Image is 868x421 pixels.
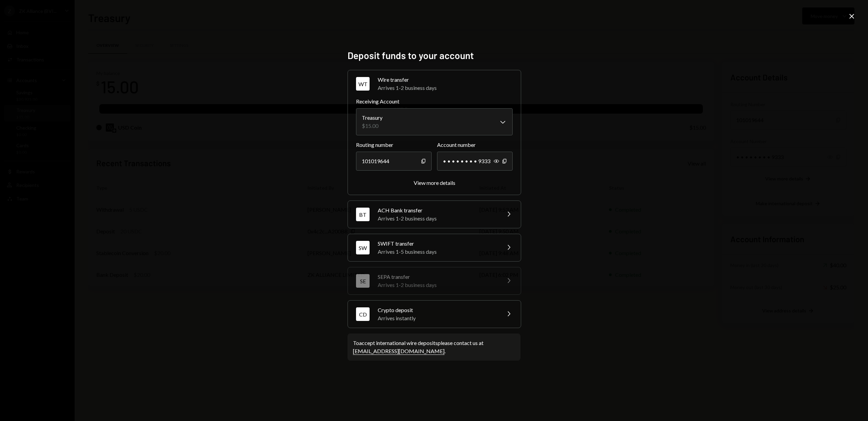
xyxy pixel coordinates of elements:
button: SWSWIFT transferArrives 1-5 business days [348,234,521,261]
div: Wire transfer [378,76,513,84]
div: Arrives 1-2 business days [378,214,496,223]
h2: Deposit funds to your account [348,49,520,62]
div: Arrives 1-5 business days [378,248,496,256]
div: WTWire transferArrives 1-2 business days [356,97,513,187]
div: Arrives instantly [378,314,496,322]
button: BTACH Bank transferArrives 1-2 business days [348,201,521,228]
div: Arrives 1-2 business days [378,84,513,92]
button: WTWire transferArrives 1-2 business days [348,70,521,97]
div: SEPA transfer [378,273,496,281]
div: SE [356,274,370,288]
div: CD [356,307,370,321]
button: SESEPA transferArrives 1-2 business days [348,267,521,294]
button: Receiving Account [356,108,513,135]
button: View more details [414,179,455,187]
a: [EMAIL_ADDRESS][DOMAIN_NAME] [353,348,445,355]
label: Receiving Account [356,97,513,106]
div: • • • • • • • • 9333 [437,152,513,171]
div: SWIFT transfer [378,240,496,248]
label: Account number [437,141,513,149]
div: 101019644 [356,152,432,171]
div: ACH Bank transfer [378,206,496,214]
div: Arrives 1-2 business days [378,281,496,289]
div: Crypto deposit [378,306,496,314]
div: WT [356,77,370,91]
div: To accept international wire deposits please contact us at . [353,339,515,355]
label: Routing number [356,141,432,149]
div: SW [356,241,370,254]
div: BT [356,208,370,221]
div: View more details [414,179,455,186]
button: CDCrypto depositArrives instantly [348,301,521,328]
